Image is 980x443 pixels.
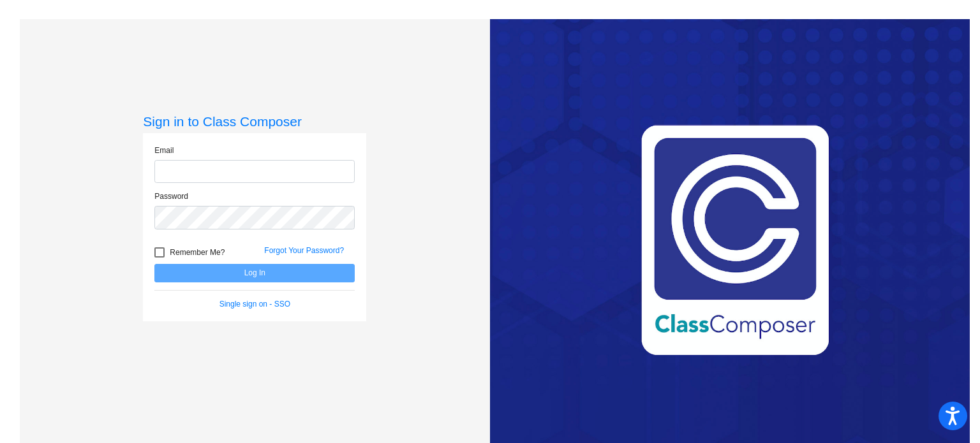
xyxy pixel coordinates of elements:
[170,245,225,260] span: Remember Me?
[154,264,355,282] button: Log In
[264,246,344,255] a: Forgot Your Password?
[143,113,366,129] h3: Sign in to Class Composer
[219,300,290,309] a: Single sign on - SSO
[154,145,174,156] label: Email
[154,191,188,202] label: Password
